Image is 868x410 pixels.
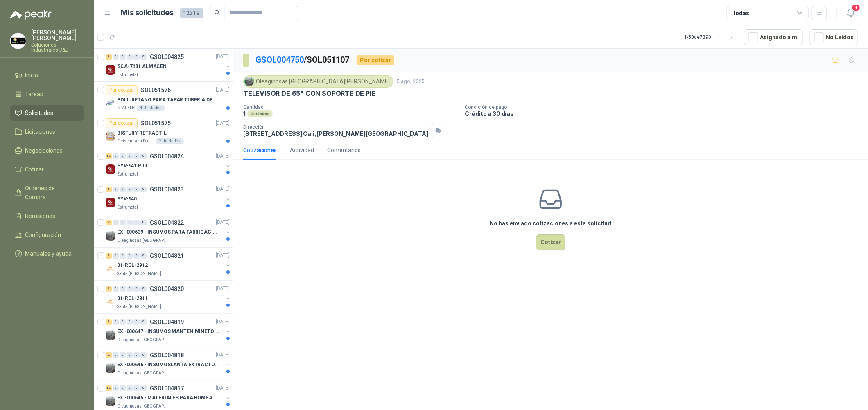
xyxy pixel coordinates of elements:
img: Company Logo [106,198,115,207]
p: EX -000647 - INSUMOS MANTENIMINETO MECANICO [117,328,219,336]
p: Dirección [243,124,428,130]
a: Manuales y ayuda [10,246,84,261]
span: 4 [852,4,861,11]
div: Comentarios [327,146,361,155]
p: Estrumetal [117,204,138,211]
div: 0 [120,385,126,391]
p: Estrumetal [117,72,138,78]
div: 0 [140,153,147,159]
a: GSOL004750 [255,55,304,65]
img: Company Logo [106,231,115,241]
img: Company Logo [106,264,115,274]
div: 0 [127,187,133,192]
img: Company Logo [106,396,115,406]
button: Asignado a mi [744,29,803,45]
p: [DATE] [216,153,230,160]
h1: Mis solicitudes [121,7,174,19]
p: GSOL004817 [150,385,184,391]
img: Company Logo [106,330,115,340]
p: Soluciones Industriales D&D [31,43,84,52]
p: 5 ago, 2025 [397,78,425,86]
p: [DATE] [216,252,230,260]
p: Oleaginosas [GEOGRAPHIC_DATA][PERSON_NAME] [117,237,169,244]
div: 0 [113,286,119,292]
div: 0 [140,319,147,325]
p: 1 [243,110,246,117]
img: Company Logo [245,77,254,86]
p: [PERSON_NAME] [PERSON_NAME] [31,29,84,41]
img: Company Logo [106,297,115,307]
div: 0 [113,385,119,391]
span: Configuración [25,230,61,239]
a: Cotizar [10,162,84,177]
div: 0 [140,385,147,391]
div: 0 [133,286,140,292]
a: 2 0 0 0 0 0 GSOL004821[DATE] Company Logo01-RQL-2912Santa [PERSON_NAME] [106,251,231,277]
p: GSOL004825 [150,54,184,60]
div: Por cotizar [106,118,138,128]
a: 3 0 0 0 0 0 GSOL004819[DATE] Company LogoEX -000647 - INSUMOS MANTENIMINETO MECANICOOleaginosas [... [106,317,231,343]
p: [DATE] [216,86,230,94]
a: Inicio [10,68,84,83]
span: Órdenes de Compra [25,184,77,202]
div: 0 [133,187,140,192]
span: Negociaciones [25,146,63,155]
p: EX -000639 - INSUMOS PARA FABRICACION DE MALLA TAM [117,229,219,237]
div: 0 [133,352,140,358]
div: 0 [120,54,126,60]
div: 2 [106,286,112,292]
div: 2 [106,253,112,259]
p: TELEVISOR DE 65" CON SOPORTE DE PIE [243,89,375,98]
a: Tareas [10,86,84,102]
div: 1 - 50 de 7390 [684,31,737,44]
div: 0 [133,253,140,259]
a: Licitaciones [10,124,84,140]
button: 4 [843,6,858,20]
img: Company Logo [106,131,115,141]
div: 0 [140,54,147,60]
div: 2 Unidades [156,138,184,144]
div: 12 [106,385,112,391]
div: 0 [133,319,140,325]
div: 1 [106,187,112,192]
p: [DATE] [216,53,230,61]
span: Remisiones [25,212,56,221]
span: 12319 [180,8,203,18]
a: Negociaciones [10,143,84,158]
div: Por cotizar [106,85,138,95]
div: 0 [133,54,140,60]
p: SYV-941 P09 [117,162,147,170]
div: 0 [127,385,133,391]
div: 0 [133,385,140,391]
p: GSOL004819 [150,319,184,325]
div: 0 [120,187,126,192]
div: 0 [127,286,133,292]
div: Actividad [290,146,314,155]
p: [DATE] [216,186,230,194]
p: 01-RQL-2912 [117,262,148,270]
p: / SOL051107 [255,54,350,66]
p: Oleaginosas [GEOGRAPHIC_DATA][PERSON_NAME] [117,403,169,410]
p: EX -000646 - INSUMOSLANTA EXTRACTORA [117,361,219,369]
p: [DATE] [216,351,230,359]
div: 0 [113,153,119,159]
a: 12 0 0 0 0 0 GSOL004824[DATE] Company LogoSYV-941 P09Estrumetal [106,151,231,178]
span: search [215,10,220,16]
div: Unidades [247,110,273,117]
button: Cotizar [536,234,565,250]
div: 0 [120,220,126,225]
p: Condición de pago [465,104,865,110]
p: [DATE] [216,119,230,127]
img: Company Logo [10,33,26,49]
div: 0 [127,153,133,159]
a: Configuración [10,227,84,243]
div: 0 [127,352,133,358]
a: 2 0 0 0 0 0 GSOL004820[DATE] Company Logo01-RQL-2911Santa [PERSON_NAME] [106,284,231,310]
h3: No has enviado cotizaciones a esta solicitud [490,219,612,228]
p: BISTURY RETRACTIL [117,129,167,137]
div: 0 [140,352,147,358]
a: 12 0 0 0 0 0 GSOL004817[DATE] Company LogoEX -000645 - MATERIALES PARA BOMBAS STANDBY PLANTAOleag... [106,383,231,410]
div: 0 [120,286,126,292]
a: Por cotizarSOL051576[DATE] Company LogoPOLIURETANO PARA TAPAR TUBERIA DE SENSORES DE NIVEL DEL BA... [94,82,233,115]
p: Santa [PERSON_NAME] [117,270,161,277]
